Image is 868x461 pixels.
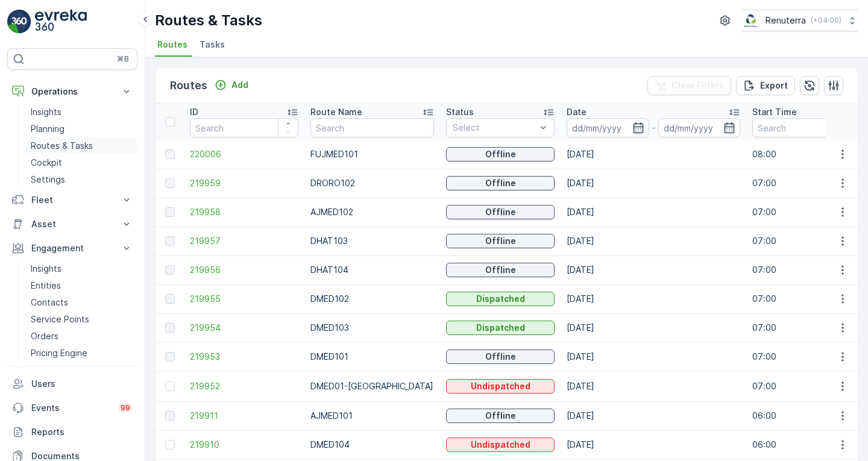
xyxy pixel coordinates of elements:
div: Toggle Row Selected [165,178,175,188]
div: Toggle Row Selected [165,381,175,391]
p: Cockpit [31,157,62,169]
p: Routes & Tasks [31,140,93,152]
p: Routes [170,77,207,94]
button: Offline [446,350,555,364]
p: Users [31,378,133,390]
td: 07:00 [746,169,867,198]
p: Service Points [31,313,89,325]
button: Offline [446,176,555,190]
a: 219953 [190,351,298,363]
td: 07:00 [746,342,867,371]
td: [DATE] [561,401,746,430]
td: [DATE] [561,140,746,169]
img: Screenshot_2024-07-26_at_13.33.01.png [742,14,761,27]
p: Export [760,80,788,92]
p: Add [231,79,248,91]
input: Search [310,118,434,137]
span: Tasks [200,39,225,51]
img: logo [7,10,31,34]
p: Renuterra [766,14,806,27]
a: Entities [26,277,137,294]
p: Reports [31,426,133,438]
td: [DATE] [561,256,746,284]
p: Insights [31,263,61,275]
a: 219956 [190,264,298,276]
p: Offline [485,264,516,276]
a: 219957 [190,235,298,247]
td: 06:00 [746,430,867,459]
p: Events [31,402,111,414]
button: Undispatched [446,379,555,394]
p: - [652,121,656,135]
button: Renuterra(+04:00) [742,10,858,31]
td: 07:00 [746,227,867,256]
p: ID [190,106,198,118]
span: Routes [157,39,187,51]
a: 219911 [190,410,298,422]
td: AJMED102 [304,198,440,227]
button: Operations [7,80,137,104]
span: 219952 [190,380,298,392]
div: Toggle Row Selected [165,323,175,333]
a: 219958 [190,206,298,218]
p: Offline [485,177,516,189]
td: [DATE] [561,371,746,401]
p: Dispatched [476,293,525,305]
button: Dispatched [446,292,555,306]
button: Add [210,78,253,92]
a: Planning [26,121,137,137]
button: Offline [446,147,555,162]
td: 07:00 [746,256,867,284]
td: [DATE] [561,430,746,459]
div: Toggle Row Selected [165,352,175,362]
p: Route Name [310,106,362,118]
a: 219959 [190,177,298,189]
p: Offline [485,410,516,422]
button: Export [736,76,795,95]
a: 220006 [190,148,298,160]
p: Offline [485,206,516,218]
a: Cockpit [26,154,137,171]
td: 07:00 [746,371,867,401]
td: DRORO102 [304,169,440,198]
td: DMED103 [304,313,440,342]
button: Offline [446,234,555,248]
p: Clear Filters [671,80,724,92]
p: Insights [31,106,61,118]
td: 08:00 [746,140,867,169]
div: Toggle Row Selected [165,411,175,421]
p: Offline [485,235,516,247]
p: Undispatched [471,380,530,392]
p: Offline [485,351,516,363]
td: 07:00 [746,198,867,227]
p: Status [446,106,474,118]
input: dd/mm/yyyy [567,118,649,137]
p: Select [453,122,536,134]
input: Search [752,118,861,137]
button: Fleet [7,188,137,212]
button: Undispatched [446,437,555,452]
button: Dispatched [446,321,555,335]
p: Undispatched [471,439,530,451]
p: Asset [31,218,113,230]
a: Pricing Engine [26,345,137,362]
a: 219954 [190,322,298,334]
div: Toggle Row Selected [165,236,175,246]
a: Reports [7,420,137,444]
a: Contacts [26,294,137,311]
td: DMED101 [304,342,440,371]
td: FUJMED101 [304,140,440,169]
div: Toggle Row Selected [165,207,175,217]
a: Orders [26,328,137,345]
a: Routes & Tasks [26,137,137,154]
p: Offline [485,148,516,160]
p: Orders [31,330,58,342]
a: 219955 [190,293,298,305]
td: DMED104 [304,430,440,459]
p: Routes & Tasks [155,11,262,30]
button: Asset [7,212,137,236]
